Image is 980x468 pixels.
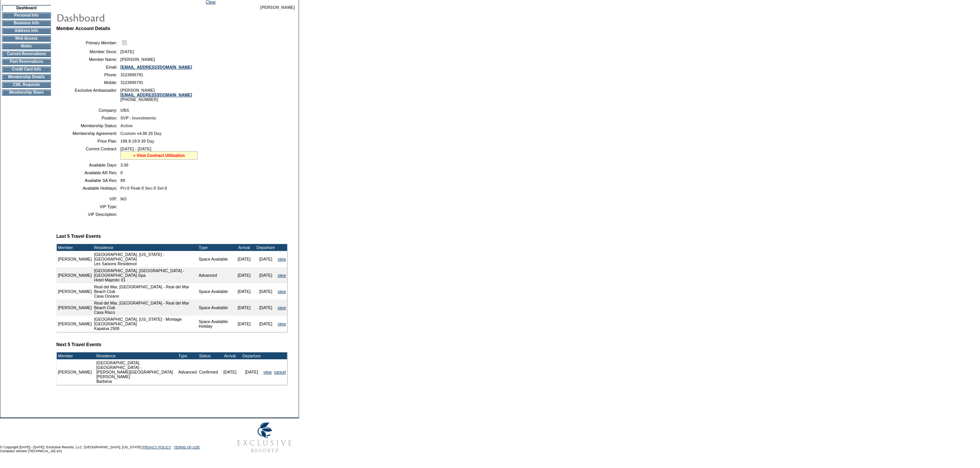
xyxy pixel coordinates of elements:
[233,300,255,316] td: [DATE]
[120,116,156,120] span: SVP - Investments
[241,359,262,385] td: [DATE]
[233,283,255,300] td: [DATE]
[233,244,255,251] td: Arrival
[260,5,295,10] span: [PERSON_NAME]
[2,28,51,34] td: Address Info
[2,82,51,88] td: CWL Requests
[59,139,117,143] td: Price Plan:
[255,267,277,283] td: [DATE]
[198,283,233,300] td: Space Available
[133,153,185,158] a: » View Contract Utilization
[255,316,277,332] td: [DATE]
[278,305,286,310] a: view
[59,131,117,136] td: Membership Agreement:
[2,43,51,49] td: Notes
[198,267,233,283] td: Advanced
[93,267,198,283] td: [GEOGRAPHIC_DATA], [GEOGRAPHIC_DATA] - [GEOGRAPHIC_DATA]-Spa Hotel Majestic 01
[177,352,198,359] td: Type
[120,170,123,175] span: 0
[93,244,198,251] td: Residence
[93,316,198,332] td: [GEOGRAPHIC_DATA], [US_STATE] - Montage [GEOGRAPHIC_DATA] Kapalua 2508
[120,123,133,128] span: Active
[59,49,117,54] td: Member Since:
[278,289,286,294] a: view
[59,197,117,201] td: VIP:
[56,342,101,347] b: Next 5 Travel Events
[120,65,192,69] a: [EMAIL_ADDRESS][DOMAIN_NAME]
[57,283,93,300] td: [PERSON_NAME]
[120,72,143,77] span: 3123995791
[59,80,117,85] td: Mobile:
[174,445,200,449] a: TERMS OF USE
[59,146,117,160] td: Current Contract:
[120,88,192,102] span: [PERSON_NAME] [PHONE_NUMBER]
[59,72,117,77] td: Phone:
[120,146,151,151] span: [DATE] - [DATE]
[255,283,277,300] td: [DATE]
[120,80,143,85] span: 3123995791
[59,65,117,69] td: Email:
[57,267,93,283] td: [PERSON_NAME]
[59,212,117,217] td: VIP Description:
[2,35,51,42] td: Web Access
[255,244,277,251] td: Departure
[198,251,233,267] td: Space Available
[278,322,286,326] a: view
[120,131,162,136] span: Custom v4.08 20 Day
[2,66,51,72] td: Credit Card Info
[2,12,51,19] td: Personal Info
[120,49,134,54] span: [DATE]
[198,359,219,385] td: Confirmed
[278,273,286,278] a: view
[142,445,171,449] a: PRIVACY POLICY
[59,163,117,167] td: Available Days:
[278,257,286,261] a: view
[264,370,272,374] a: view
[56,10,210,25] img: pgTtlDashboard.gif
[2,74,51,80] td: Membership Details
[198,300,233,316] td: Space Available
[2,59,51,65] td: Past Reservations
[57,359,93,385] td: [PERSON_NAME]
[120,163,128,167] span: 3.00
[2,20,51,26] td: Business Info
[233,267,255,283] td: [DATE]
[57,352,93,359] td: Member
[59,123,117,128] td: Membership Status:
[177,359,198,385] td: Advanced
[57,251,93,267] td: [PERSON_NAME]
[198,244,233,251] td: Type
[57,244,93,251] td: Member
[56,26,110,31] b: Member Account Details
[120,57,155,62] span: [PERSON_NAME]
[2,5,51,11] td: Dashboard
[120,108,129,113] span: UBS
[241,352,262,359] td: Departure
[59,108,117,113] td: Company:
[59,57,117,62] td: Member Name:
[57,300,93,316] td: [PERSON_NAME]
[59,204,117,209] td: VIP Type:
[255,300,277,316] td: [DATE]
[95,352,177,359] td: Residence
[120,186,167,190] span: Pri:0 Peak:0 Sec:0 Sel:0
[219,352,241,359] td: Arrival
[93,251,198,267] td: [GEOGRAPHIC_DATA], [US_STATE] - [GEOGRAPHIC_DATA] Les Saisons Residence
[274,370,286,374] a: cancel
[233,251,255,267] td: [DATE]
[59,39,117,46] td: Primary Member:
[120,139,154,143] span: 199.9-19.9 20 Day
[2,89,51,96] td: Membership Share
[56,234,101,239] b: Last 5 Travel Events
[120,178,125,183] span: 99
[198,352,219,359] td: Status
[93,300,198,316] td: Real del Mar, [GEOGRAPHIC_DATA] - Real del Mar Beach Club Casa Risco
[230,418,299,457] img: Exclusive Resorts
[255,251,277,267] td: [DATE]
[95,359,177,385] td: [GEOGRAPHIC_DATA], [GEOGRAPHIC_DATA] - [PERSON_NAME][GEOGRAPHIC_DATA][PERSON_NAME] Barbena
[59,170,117,175] td: Available AR Res:
[120,93,192,97] a: [EMAIL_ADDRESS][DOMAIN_NAME]
[59,186,117,190] td: Available Holidays:
[198,316,233,332] td: Space Available Holiday
[2,51,51,57] td: Current Reservations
